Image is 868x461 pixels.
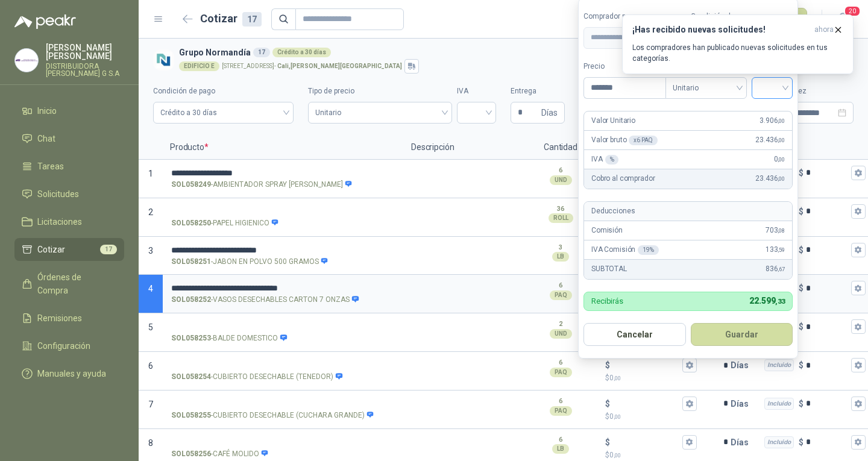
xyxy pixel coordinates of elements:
[591,225,623,236] p: Comisión
[171,218,211,229] strong: SOL058250
[14,334,124,357] a: Configuración
[799,166,804,180] p: $
[14,155,124,178] a: Tareas
[778,175,785,182] span: ,00
[755,173,785,184] span: 23.436
[638,245,659,255] div: 19 %
[591,297,623,305] p: Recibirás
[799,397,804,410] p: $
[806,207,849,216] input: Incluido $
[14,99,124,122] a: Inicio
[541,102,558,123] span: Días
[612,361,680,370] input: $$0,00
[559,243,562,252] p: 3
[605,411,697,422] p: $
[148,322,153,332] span: 5
[629,136,657,145] div: x 6 PAQ
[614,375,621,381] span: ,00
[37,104,57,118] span: Inicio
[171,246,395,255] input: SOL058251-JABON EN POLVO 500 GRAMOS
[14,183,124,205] a: Solicitudes
[37,271,113,297] span: Órdenes de Compra
[511,86,565,97] label: Entrega
[14,362,124,385] a: Manuales y ayuda
[755,134,785,146] span: 23.436
[37,243,65,256] span: Cotizar
[851,358,866,372] button: Incluido $
[806,284,849,293] input: Incluido $
[148,361,153,371] span: 6
[766,244,785,256] span: 133
[148,169,153,178] span: 1
[179,46,849,59] h3: Grupo Normandía
[832,8,854,30] button: 20
[148,284,153,293] span: 4
[559,435,562,445] p: 6
[778,118,785,124] span: ,00
[37,160,64,173] span: Tareas
[612,437,680,447] input: $$0,00
[171,410,211,421] strong: SOL058255
[673,79,740,97] span: Unitario
[171,448,269,460] p: - CAFÉ MOLIDO
[605,436,610,449] p: $
[844,5,861,17] span: 20
[609,451,621,459] span: 0
[612,399,680,408] input: $$0,00
[277,63,402,69] strong: Cali , [PERSON_NAME][GEOGRAPHIC_DATA]
[46,63,124,77] p: DISTRIBUIDORA [PERSON_NAME] G S.A
[552,444,569,454] div: LB
[691,323,793,346] button: Guardar
[799,359,804,372] p: $
[806,361,849,370] input: Incluido $
[524,136,597,160] p: Cantidad
[148,246,153,256] span: 3
[614,452,621,459] span: ,00
[591,134,658,146] p: Valor bruto
[171,218,279,229] p: - PAPEL HIGIENICO
[171,322,395,331] input: SOL058253-BALDE DOMESTICO
[806,168,849,177] input: Incluido $
[559,166,562,175] p: 6
[153,49,174,71] img: Company Logo
[557,204,564,214] p: 36
[171,361,395,370] input: SOL058254-CUBIERTO DESECHABLE (TENEDOR)
[46,43,124,60] p: [PERSON_NAME] [PERSON_NAME]
[15,49,38,72] img: Company Logo
[171,371,343,383] p: - CUBIERTO DESECHABLE (TENEDOR)
[171,448,211,460] strong: SOL058256
[171,438,395,447] input: SOL058256-CAFÉ MOLIDO
[404,136,524,160] p: Descripción
[799,320,804,333] p: $
[160,104,286,122] span: Crédito a 30 días
[559,358,562,368] p: 6
[806,399,849,408] input: Incluido $
[764,359,794,371] div: Incluido
[14,238,124,261] a: Cotizar17
[171,371,211,383] strong: SOL058254
[153,86,294,97] label: Condición de pago
[605,397,610,410] p: $
[851,166,866,180] button: Incluido $
[632,42,843,64] p: Los compradores han publicado nuevas solicitudes en tus categorías.
[253,48,270,57] div: 17
[851,281,866,295] button: Incluido $
[778,137,785,143] span: ,00
[559,319,562,329] p: 2
[559,397,562,406] p: 6
[550,406,572,416] div: PAQ
[583,323,686,346] button: Cancelar
[749,296,785,306] span: 22.599
[14,210,124,233] a: Licitaciones
[806,322,849,331] input: Incluido $
[272,48,331,57] div: Crédito a 30 días
[37,132,55,145] span: Chat
[148,400,153,409] span: 7
[614,413,621,420] span: ,00
[14,14,76,29] img: Logo peakr
[171,294,211,306] strong: SOL058252
[766,263,785,275] span: 836
[552,252,569,262] div: LB
[163,136,404,160] p: Producto
[559,281,562,290] p: 6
